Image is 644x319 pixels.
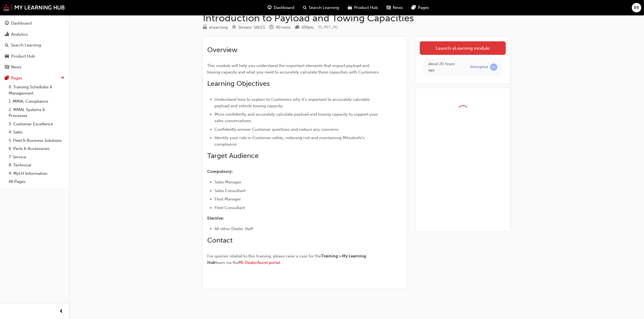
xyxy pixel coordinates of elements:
[301,24,314,31] div: 100 pts
[268,4,272,11] span: guage-icon
[6,169,67,178] a: 9. MyLH Information
[418,5,429,11] span: Pages
[214,197,241,202] span: Fleet Manager
[276,24,291,31] div: 40 mins
[2,62,67,72] a: News
[393,5,403,11] span: News
[203,25,207,30] span: learningResourceType_ELEARNING-icon
[295,25,299,30] span: podium-icon
[344,2,382,13] a: car-iconProduct Hub
[214,112,379,123] span: More confidently and accurately calculate payload and towing capacity to support your sales conve...
[5,43,9,48] span: search-icon
[318,25,338,29] span: Learning resource code
[348,4,352,11] span: car-icon
[11,42,41,48] div: Search Learning
[60,308,64,315] span: prev-icon
[269,24,291,31] div: Duration
[2,40,67,50] a: Search Learning
[354,5,378,11] span: Product Hub
[11,31,28,38] div: Analytics
[61,75,65,82] span: up-icon
[214,127,339,132] span: Confidently answer Customer questions and reduce any concerns.
[207,254,321,258] span: For queries related to this training, please raise a case for the
[214,226,253,231] span: All other Dealer Staff
[274,5,295,11] span: Dashboard
[2,17,67,73] button: DashboardAnalyticsSearch LearningProduct HubNews
[280,260,281,265] span: .
[207,63,380,75] span: This module will help you understand the important elements that impact payload and towing capaci...
[214,205,245,210] span: Fleet Consultant
[238,24,265,31] div: Stream: SALES
[6,177,67,186] a: All Pages
[408,2,434,13] a: pages-iconPages
[303,4,307,11] span: search-icon
[2,18,67,28] a: Dashboard
[3,4,65,11] img: mmal
[6,120,67,128] a: 3. Customer Excellence
[203,24,228,31] div: Type
[2,73,67,83] button: Pages
[2,29,67,39] a: Analytics
[632,3,641,12] button: BB
[6,97,67,106] a: 1. MMAL Compliance
[2,51,67,61] a: Product Hub
[6,128,67,136] a: 4. Sales
[309,5,339,11] span: Search Learning
[5,32,9,37] span: chart-icon
[634,5,639,11] span: BB
[11,20,32,26] div: Dashboard
[490,63,497,71] span: learningRecordVerb_ATTEMPT-icon
[207,236,233,244] span: Contact
[207,216,224,221] span: Elective:
[203,12,510,24] h1: Introduction to Payload and Towing Capacities
[207,254,367,265] span: Training > My Learning Hub
[382,2,408,13] a: news-iconNews
[11,75,22,81] div: Pages
[412,4,416,11] span: pages-icon
[11,53,35,59] div: Product Hub
[11,64,21,70] div: News
[216,260,239,265] span: team via the
[214,180,242,184] span: Sales Manager
[6,161,67,169] a: 8. Technical
[207,152,259,160] span: Target Audience
[387,4,391,11] span: news-icon
[295,24,314,31] div: Points
[207,169,233,174] span: Compulsory:
[6,145,67,153] a: 6. Parts & Accessories
[5,76,9,81] span: pages-icon
[428,61,462,73] div: Mon Aug 25 2025 13:28:18 GMT+1000 (Australian Eastern Standard Time)
[299,2,344,13] a: search-iconSearch Learning
[239,260,280,265] a: MI-DealerAssist portal
[263,2,299,13] a: guage-iconDashboard
[232,25,236,30] span: target-icon
[6,153,67,161] a: 7. Service
[214,97,371,108] span: Understand how to explain to Customers why it's important to accurately calculate payload and veh...
[5,54,9,59] span: car-icon
[269,25,273,30] span: clock-icon
[232,24,265,31] div: Stream
[207,79,270,88] span: Learning Objectives
[6,83,67,97] a: 0. Training Schedules & Management
[214,135,366,147] span: Identify your role in Customer safety, reducing risk and maintaining Mitsubishi's compliance.
[214,188,246,193] span: Sales Consultant
[6,136,67,145] a: 5. Fleet & Business Solutions
[5,21,9,26] span: guage-icon
[5,65,9,70] span: news-icon
[420,41,506,55] a: Launch eLearning module
[470,65,488,70] div: Attempted
[207,46,237,54] span: Overview
[209,24,228,31] div: eLearning
[6,106,67,120] a: 2. MMAL Systems & Processes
